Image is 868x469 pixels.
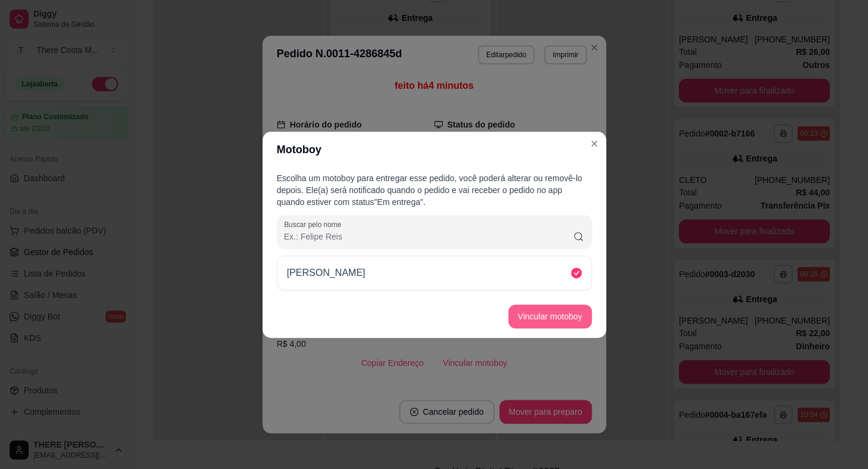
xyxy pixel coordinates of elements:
[262,132,606,167] header: Motoboy
[287,266,366,280] p: [PERSON_NAME]
[284,219,345,229] label: Buscar pelo nome
[284,231,573,243] input: Buscar pelo nome
[508,305,592,328] button: Vincular motoboy
[277,172,592,208] p: Escolha um motoboy para entregar esse pedido, você poderá alterar ou removê-lo depois. Ele(a) ser...
[585,134,604,153] button: Close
